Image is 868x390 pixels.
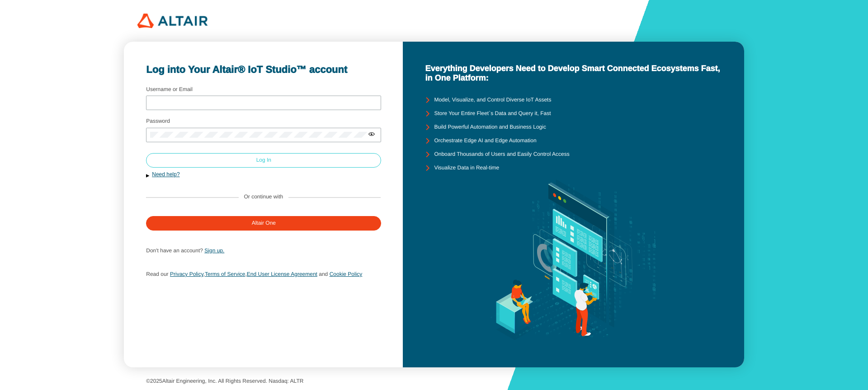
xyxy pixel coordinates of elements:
[434,138,536,144] unity-typography: Orchestrate Edge AI and Edge Automation
[137,14,208,28] img: 320px-Altair_logo.png
[425,64,722,82] unity-typography: Everything Developers Need to Develop Smart Connected Ecosystems Fast, in One Platform:
[146,268,381,280] p: , ,
[146,171,381,179] button: Need help?
[434,97,551,103] unity-typography: Model, Visualize, and Control Diverse IoT Assets
[205,271,245,277] a: Terms of Service
[319,271,328,277] span: and
[434,124,546,130] unity-typography: Build Powerful Automation and Business Logic
[204,247,224,254] a: Sign up.
[170,271,203,277] a: Privacy Policy
[247,271,317,277] a: End User License Agreement
[434,151,569,158] unity-typography: Onboard Thousands of Users and Easily Control Access
[146,86,193,92] label: Username or Email
[146,271,168,277] span: Read our
[146,378,722,385] p: © Altair Engineering, Inc. All Rights Reserved. Nasdaq: ALTR
[244,194,283,200] label: Or continue with
[152,171,179,178] a: Need help?
[477,175,670,345] img: background.svg
[146,64,381,75] unity-typography: Log into Your Altair® IoT Studio™ account
[330,271,363,277] a: Cookie Policy
[146,247,203,254] span: Don't have an account?
[434,165,499,171] unity-typography: Visualize Data in Real-time
[146,118,170,124] label: Password
[150,378,162,384] span: 2025
[434,111,551,117] unity-typography: Store Your Entire Fleet`s Data and Query it, Fast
